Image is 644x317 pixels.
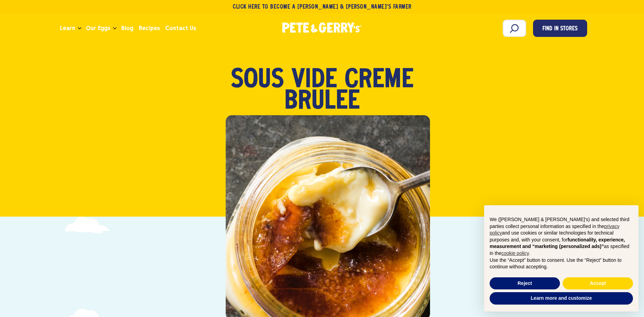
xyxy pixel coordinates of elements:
[139,24,160,32] span: Recipes
[292,70,337,91] span: Vide
[121,24,133,32] span: Blog
[490,277,560,290] button: Reject
[490,257,633,270] p: Use the “Accept” button to consent. Use the “Reject” button to continue without accepting.
[490,292,633,305] button: Learn more and customize
[503,20,526,37] input: Search
[490,216,633,257] p: We ([PERSON_NAME] & [PERSON_NAME]'s) and selected third parties collect personal information as s...
[231,70,284,91] span: Sous
[163,19,199,38] a: Contact Us
[165,24,196,32] span: Contact Us
[57,19,78,38] a: Learn
[83,19,113,38] a: Our Eggs
[113,27,116,30] button: Open the dropdown menu for Our Eggs
[136,19,163,38] a: Recipes
[60,24,75,32] span: Learn
[345,70,413,91] span: Crème
[542,24,577,34] span: Find in Stores
[563,277,633,290] button: Accept
[501,250,529,256] a: cookie policy
[86,24,110,32] span: Our Eggs
[284,91,360,112] span: Brûlée
[533,20,587,37] a: Find in Stores
[78,27,81,30] button: Open the dropdown menu for Learn
[119,19,136,38] a: Blog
